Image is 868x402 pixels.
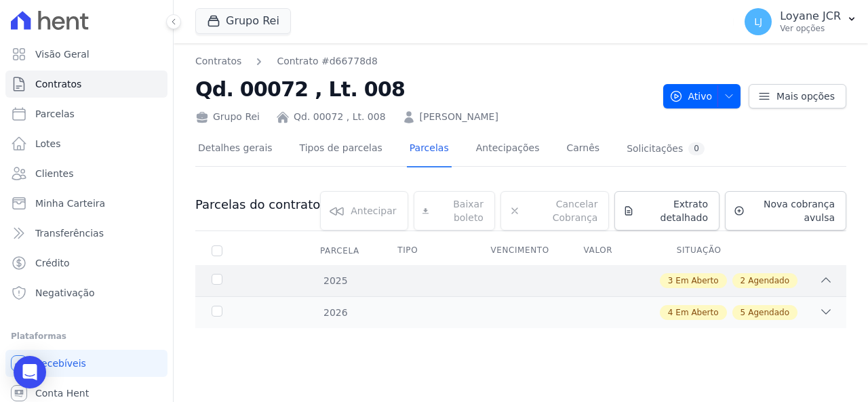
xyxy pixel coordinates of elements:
span: Agendado [748,306,789,319]
a: Detalhes gerais [195,132,275,167]
a: Mais opções [749,84,846,108]
a: Clientes [5,160,167,187]
div: Solicitações [627,142,705,155]
h2: Qd. 00072 , Lt. 008 [195,74,652,104]
p: Loyane JCR [780,9,841,23]
a: Antecipações [473,132,542,167]
span: Minha Carteira [35,197,105,210]
div: 0 [688,142,705,155]
span: Visão Geral [35,47,90,61]
a: Tipos de parcelas [297,132,385,167]
span: Parcelas [35,107,75,121]
button: Ativo [663,84,741,108]
span: 4 [668,306,673,319]
span: 5 [741,306,746,319]
span: Contratos [35,77,81,91]
span: Mais opções [776,89,835,103]
span: Em Aberto [675,275,718,287]
button: LJ Loyane JCR Ver opções [734,3,868,41]
a: Extrato detalhado [614,191,719,230]
span: Lotes [35,137,61,150]
span: Agendado [748,275,789,287]
th: Situação [660,237,753,265]
a: Visão Geral [5,41,167,68]
p: Ver opções [780,23,841,34]
a: Parcelas [5,100,167,127]
div: Plataformas [11,328,162,344]
a: Minha Carteira [5,190,167,217]
a: Lotes [5,130,167,157]
th: Valor [568,237,660,265]
a: Negativação [5,279,167,306]
nav: Breadcrumb [195,54,652,68]
a: Contratos [195,54,241,68]
h3: Parcelas do contrato [195,197,320,213]
a: Contratos [5,71,167,98]
a: Crédito [5,249,167,277]
th: Vencimento [474,237,567,265]
span: Transferências [35,226,104,240]
span: LJ [754,17,762,26]
span: Ativo [669,84,713,108]
span: Extrato detalhado [639,197,708,224]
span: Nova cobrança avulsa [750,197,835,224]
div: Parcela [304,237,376,264]
div: Open Intercom Messenger [14,356,46,388]
a: Carnês [564,132,602,167]
th: Tipo [381,237,474,265]
span: Clientes [35,167,73,180]
span: 3 [668,275,673,287]
span: Crédito [35,256,70,270]
a: Transferências [5,220,167,247]
a: Parcelas [407,132,452,167]
a: Qd. 00072 , Lt. 008 [294,110,386,124]
span: Conta Hent [35,386,89,400]
a: Contrato #d66778d8 [277,54,378,68]
span: Recebíveis [35,357,86,370]
a: Nova cobrança avulsa [725,191,846,230]
span: Em Aberto [675,306,718,319]
nav: Breadcrumb [195,54,378,68]
span: 2 [741,275,746,287]
a: [PERSON_NAME] [420,110,498,124]
button: Grupo Rei [195,8,291,34]
div: Grupo Rei [195,110,260,124]
span: Negativação [35,286,95,300]
a: Solicitações0 [624,132,707,167]
a: Recebíveis [5,350,167,377]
